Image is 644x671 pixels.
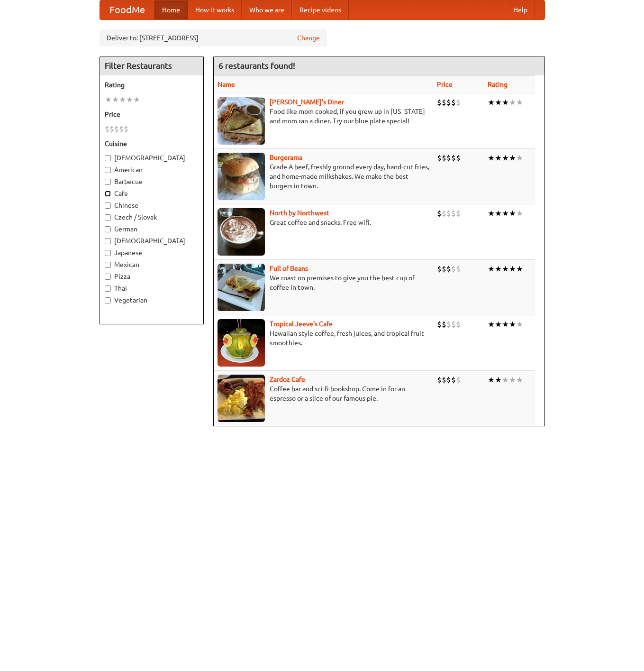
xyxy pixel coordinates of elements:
[105,236,199,246] label: [DEMOGRAPHIC_DATA]
[100,29,327,46] div: Deliver to: [STREET_ADDRESS]
[446,208,451,219] li: $
[270,154,302,161] a: Burgerama
[437,97,442,108] li: $
[509,319,516,330] li: ★
[502,264,509,274] li: ★
[218,208,265,256] img: north.jpg
[451,264,456,274] li: $
[105,212,199,222] label: Czech / Slovak
[516,208,523,219] li: ★
[495,97,502,108] li: ★
[105,110,199,119] h5: Price
[154,0,188,19] a: Home
[488,208,495,219] li: ★
[218,97,265,145] img: sallys.jpg
[456,208,461,219] li: $
[488,81,508,88] a: Rating
[105,297,111,303] input: Vegetarian
[270,376,305,383] a: Zardoz Cafe
[451,375,456,385] li: $
[105,124,109,134] li: $
[105,177,199,186] label: Barbecue
[124,124,128,134] li: $
[502,208,509,219] li: ★
[488,375,495,385] li: ★
[100,56,203,75] h4: Filter Restaurants
[188,0,242,19] a: How it works
[488,319,495,330] li: ★
[437,153,442,163] li: $
[437,375,442,385] li: $
[509,375,516,385] li: ★
[451,97,456,108] li: $
[109,124,114,134] li: $
[442,208,446,219] li: $
[488,153,495,163] li: ★
[105,201,199,210] label: Chinese
[502,97,509,108] li: ★
[218,218,429,227] p: Great coffee and snacks. Free wifi.
[456,264,461,274] li: $
[509,97,516,108] li: ★
[105,191,111,197] input: Cafe
[495,208,502,219] li: ★
[270,209,329,217] a: North by Northwest
[442,153,446,163] li: $
[105,165,199,175] label: American
[437,208,442,219] li: $
[126,94,133,105] li: ★
[218,107,429,126] p: Food like mom cooked, if you grew up in [US_STATE] and mom ran a diner. Try our blue plate special!
[270,320,333,328] a: Tropical Jeeve's Cafe
[442,375,446,385] li: $
[488,264,495,274] li: ★
[105,167,111,173] input: American
[292,0,349,19] a: Recipe videos
[442,97,446,108] li: $
[105,94,112,105] li: ★
[218,81,235,88] a: Name
[270,265,308,272] a: Full of Beans
[488,97,495,108] li: ★
[442,319,446,330] li: $
[502,319,509,330] li: ★
[105,295,199,305] label: Vegetarian
[105,153,199,163] label: [DEMOGRAPHIC_DATA]
[105,262,111,268] input: Mexican
[105,179,111,185] input: Barbecue
[218,319,265,367] img: jeeves.jpg
[218,162,429,191] p: Grade A beef, freshly ground every day, hand-cut fries, and home-made milkshakes. We make the bes...
[105,238,111,244] input: [DEMOGRAPHIC_DATA]
[451,319,456,330] li: $
[218,375,265,422] img: zardoz.jpg
[506,0,535,19] a: Help
[456,375,461,385] li: $
[270,98,344,106] a: [PERSON_NAME]'s Diner
[242,0,292,19] a: Who we are
[446,319,451,330] li: $
[502,375,509,385] li: ★
[105,214,111,221] input: Czech / Slovak
[105,250,111,256] input: Japanese
[446,153,451,163] li: $
[105,202,111,209] input: Chinese
[105,189,199,198] label: Cafe
[105,274,111,280] input: Pizza
[456,97,461,108] li: $
[105,248,199,257] label: Japanese
[456,319,461,330] li: $
[105,284,199,293] label: Thai
[495,375,502,385] li: ★
[218,329,429,348] p: Hawaiian style coffee, fresh juices, and tropical fruit smoothies.
[516,97,523,108] li: ★
[502,153,509,163] li: ★
[446,264,451,274] li: $
[100,0,154,19] a: FoodMe
[218,264,265,311] img: beans.jpg
[509,153,516,163] li: ★
[437,319,442,330] li: $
